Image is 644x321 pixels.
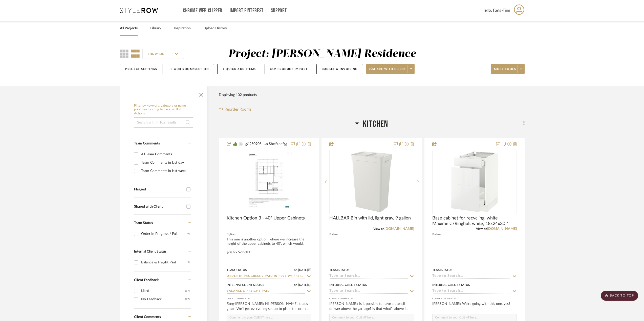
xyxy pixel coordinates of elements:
span: Base cabinet for recycling, white Maximera/Ringhult white, 18x24x30 " [432,215,517,227]
div: All Team Comments [141,150,190,158]
span: Ikea [436,232,441,237]
span: Hello, Fang-Ting [482,7,510,13]
button: More tools [491,64,525,74]
div: (9) [187,258,190,266]
img: Base cabinet for recycling, white Maximera/Ringhult white, 18x24x30 " [443,150,506,213]
input: Type to Search… [227,289,305,294]
a: Upload History [203,25,227,32]
input: Type to Search… [432,274,511,279]
span: Client Comments [134,315,161,319]
a: Inspiration [174,25,191,32]
a: All Projects [120,25,138,32]
span: Ikea [230,232,235,237]
a: [DOMAIN_NAME] [384,227,414,231]
div: (27) [185,295,190,303]
a: Import Pinterest [230,9,264,13]
input: Type to Search… [329,274,408,279]
div: Displaying 102 products [219,90,257,100]
button: Reorder Rooms [219,106,251,112]
span: Kitchen Option 3 - 40" Upper Cabinets [227,215,305,221]
span: By [432,232,436,237]
span: View on [373,227,384,230]
span: Reorder Rooms [225,106,251,112]
span: Kitchen [363,119,388,130]
input: Search within 102 results [134,117,193,128]
div: Team Comments in last week [141,167,190,175]
span: on [294,268,297,271]
div: Balance & Freight Paid [141,258,187,266]
scroll-to-top-button: BACK TO TOP [601,291,638,301]
span: Team Comments [134,142,160,145]
div: (9) [187,230,190,238]
a: [DOMAIN_NAME] [487,227,517,231]
div: Internal Client Status [432,283,470,287]
div: [PERSON_NAME]: Is it possible to have a utensil drawer above the garbage? Is that what's above it... [329,301,414,311]
div: Project: [PERSON_NAME] Residence [228,49,416,59]
div: Fang-[PERSON_NAME]: Hi [PERSON_NAME], that’s great! We’ll get everything set up to place the orde... [227,301,311,311]
div: Internal Client Status [329,283,367,287]
div: Team Status [432,268,453,272]
div: Team Status [227,268,247,272]
a: Library [150,25,161,32]
span: View on [476,227,487,230]
button: + Add Room/Section [166,64,214,74]
div: Team Status [329,268,350,272]
button: Close [196,89,206,99]
div: Order In Progress / Paid In Full w/ Freight, No Balance due [141,230,187,238]
a: Support [271,9,287,13]
span: More tools [494,67,516,75]
input: Type to Search… [227,274,305,279]
button: Budget & Invoicing [316,64,363,74]
span: By [227,232,230,237]
span: HÅLLBAR Bin with lid, light gray, 9 gallon [329,215,411,221]
div: Team Comments in last day [141,159,190,167]
input: Type to Search… [432,289,511,294]
span: Client Feedback [134,278,159,282]
div: [PERSON_NAME]: We're going with this one, yes? [432,301,517,311]
button: Project Settings [120,64,162,74]
div: Shared with Client [134,205,184,209]
h6: Filter by keyword, category or name prior to exporting to Excel or Bulk Actions [134,104,193,116]
div: Internal Client Status [227,283,264,287]
span: Ikea [333,232,338,237]
div: Flagged [134,187,184,192]
button: CSV Product Import [265,64,313,74]
a: Chrome Web Clipper [183,9,222,13]
span: on [294,283,297,286]
span: Team Status [134,221,153,225]
div: Liked [141,287,185,295]
img: Kitchen Option 3 - 40" Upper Cabinets [245,150,293,213]
input: Type to Search… [329,289,408,294]
span: [DATE] [297,283,308,287]
span: By [329,232,333,237]
button: 250905 I...n Shelf).pdf [249,141,288,147]
button: + Quick Add Items [217,64,261,74]
div: (17) [185,287,190,295]
div: No Feedback [141,295,185,303]
button: Share with client [366,64,415,74]
img: HÅLLBAR Bin with lid, light gray, 9 gallon [340,150,403,213]
span: [DATE] [297,268,308,272]
span: Share with client [369,67,406,75]
span: Internal Client Status [134,250,166,253]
